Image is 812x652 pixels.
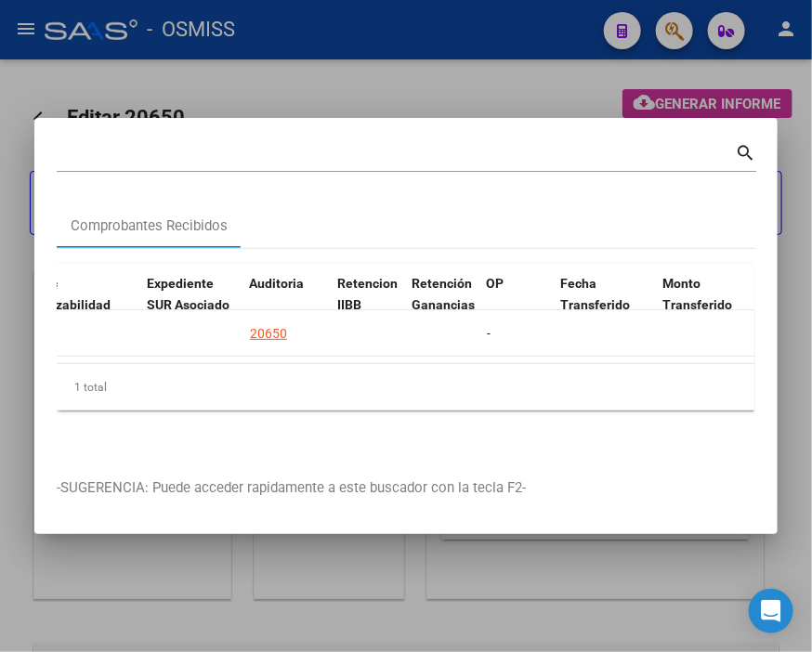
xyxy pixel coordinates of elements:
[242,264,330,346] datatable-header-cell: Auditoria
[553,264,655,346] datatable-header-cell: Fecha Transferido
[250,323,287,345] div: 20650
[662,276,732,312] span: Monto Transferido
[404,264,478,346] datatable-header-cell: Retención Ganancias
[57,477,755,499] p: -SUGERENCIA: Puede acceder rapidamente a este buscador con la tecla F2-
[560,276,630,312] span: Fecha Transferido
[655,264,757,346] datatable-header-cell: Monto Transferido
[147,276,229,312] span: Expediente SUR Asociado
[330,264,404,346] datatable-header-cell: Retencion IIBB
[412,276,475,312] span: Retención Ganancias
[249,276,304,291] span: Auditoria
[735,140,756,163] mat-icon: search
[28,264,139,346] datatable-header-cell: Doc Trazabilidad
[71,215,228,237] div: Comprobantes Recibidos
[478,264,553,346] datatable-header-cell: OP
[57,364,755,411] div: 1 total
[139,264,242,346] datatable-header-cell: Expediente SUR Asociado
[487,326,491,341] span: -
[486,276,504,291] span: OP
[337,276,398,312] span: Retencion IIBB
[749,589,793,633] div: Open Intercom Messenger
